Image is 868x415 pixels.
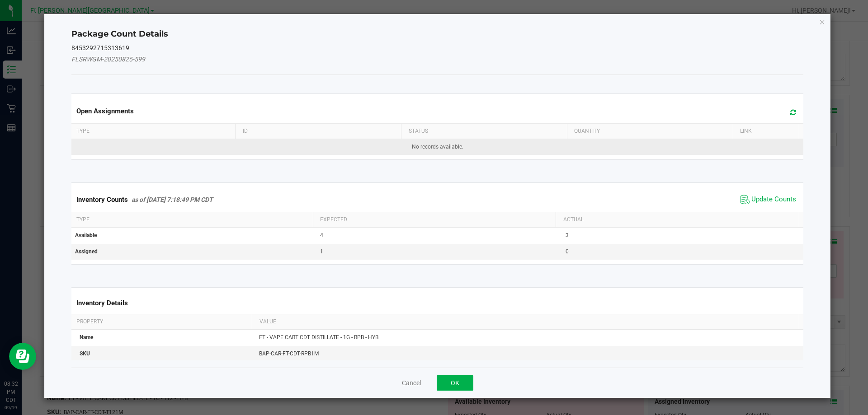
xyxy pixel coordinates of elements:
span: Property [76,318,103,325]
span: Link [740,128,752,134]
span: Type [76,128,90,134]
span: Assigned [75,248,98,255]
span: Open Assignments [76,107,134,115]
span: Inventory Counts [76,196,128,204]
span: ID [243,128,248,134]
span: Inventory Details [76,299,128,307]
span: SKU [80,350,90,357]
h4: Package Count Details [71,28,804,40]
span: 0 [566,248,569,255]
span: 3 [566,232,569,238]
span: as of [DATE] 7:18:49 PM CDT [132,196,213,203]
button: OK [437,375,473,391]
span: Expected [320,216,347,223]
span: Quantity [574,128,600,134]
span: Actual [563,216,584,223]
span: Value [259,318,276,325]
button: Close [819,16,826,27]
span: 1 [320,248,323,255]
span: Available [75,232,97,238]
span: BAP-CAR-FT-CDT-RPB1M [259,350,319,357]
iframe: Resource center [9,343,36,370]
span: FT - VAPE CART CDT DISTILLATE - 1G - RPB - HYB [259,334,378,340]
button: Cancel [402,378,421,387]
span: Update Counts [751,195,796,204]
span: Type [76,216,90,223]
span: 4 [320,232,323,238]
h5: FLSRWGM-20250825-599 [71,56,804,63]
span: Status [409,128,428,134]
td: No records available. [70,139,806,155]
h5: 8453292715313619 [71,45,804,51]
span: Name [80,334,93,340]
